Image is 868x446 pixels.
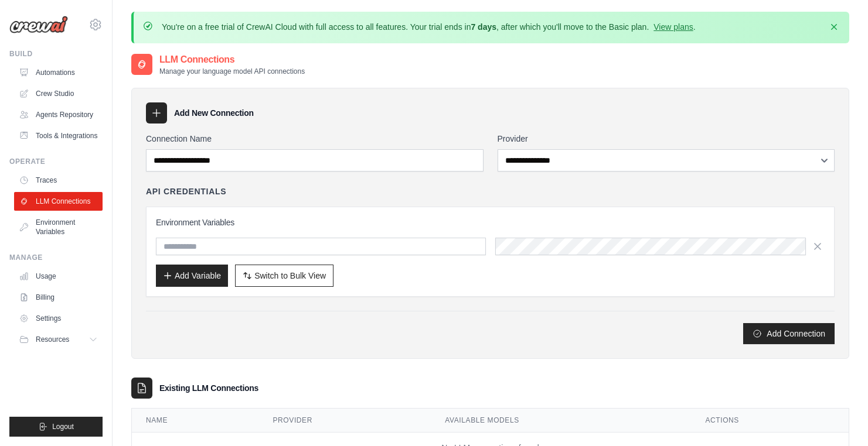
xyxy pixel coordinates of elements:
[159,382,258,394] h3: Existing LLM Connections
[691,409,849,433] th: Actions
[653,22,693,32] a: View plans
[14,309,103,328] a: Settings
[14,288,103,307] a: Billing
[14,267,103,286] a: Usage
[743,323,835,344] button: Add Connection
[14,126,103,145] a: Tools & Integrations
[9,417,103,437] button: Logout
[498,133,835,145] label: Provider
[174,107,254,119] h3: Add New Connection
[235,265,333,287] button: Switch to Bulk View
[254,270,326,282] span: Switch to Bulk View
[431,409,691,433] th: Available Models
[14,192,103,211] a: LLM Connections
[14,63,103,82] a: Automations
[52,422,74,431] span: Logout
[9,253,103,262] div: Manage
[14,330,103,349] button: Resources
[9,49,103,59] div: Build
[14,105,103,124] a: Agents Repository
[146,133,484,145] label: Connection Name
[159,53,305,67] h2: LLM Connections
[258,409,431,433] th: Provider
[159,67,305,76] p: Manage your language model API connections
[14,171,103,190] a: Traces
[132,409,258,433] th: Name
[156,217,825,228] h3: Environment Variables
[36,335,69,344] span: Resources
[471,22,496,32] strong: 7 days
[156,265,228,287] button: Add Variable
[146,186,226,197] h4: API Credentials
[14,84,103,103] a: Crew Studio
[9,157,103,166] div: Operate
[14,213,103,241] a: Environment Variables
[9,16,68,33] img: Logo
[162,21,696,33] p: You're on a free trial of CrewAI Cloud with full access to all features. Your trial ends in , aft...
